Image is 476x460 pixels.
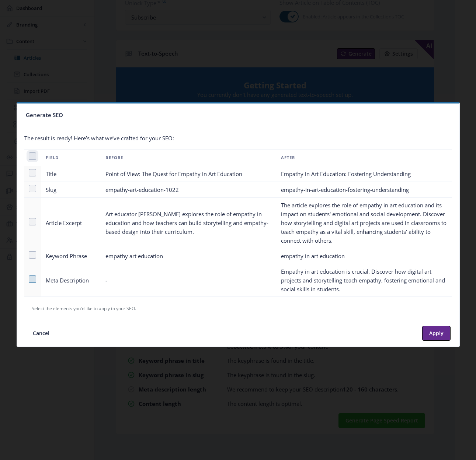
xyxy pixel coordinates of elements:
[101,264,277,297] td: -
[24,134,174,142] span: The result is ready! Here’s what we’ve crafted for your SEO:
[101,166,277,182] td: Point of View: The Quest for Empathy in Art Education
[41,248,101,264] td: Keyword Phrase
[41,166,101,182] td: Title
[422,326,451,341] button: Apply
[277,149,452,166] th: After
[277,182,452,198] td: empathy-in-art-education-fostering-understanding
[32,305,136,312] span: Select the elements you'd like to apply to your SEO.
[41,149,101,166] th: Field
[101,248,277,264] td: empathy art education
[41,198,101,248] td: Article Excerpt
[101,182,277,198] td: empathy-art-education-1022
[277,264,452,297] td: Empathy in art education is crucial. Discover how digital art projects and storytelling teach emp...
[41,264,101,297] td: Meta Description
[277,166,452,182] td: Empathy in Art Education: Fostering Understanding
[101,198,277,248] td: Art educator [PERSON_NAME] explores the role of empathy in education and how teachers can build s...
[41,182,101,198] td: Slug
[26,109,63,121] span: Generate SEO
[277,198,452,248] td: The article explores the role of empathy in art education and its impact on students' emotional a...
[101,149,277,166] th: Before
[277,248,452,264] td: empathy in art education
[26,326,56,341] button: Cancel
